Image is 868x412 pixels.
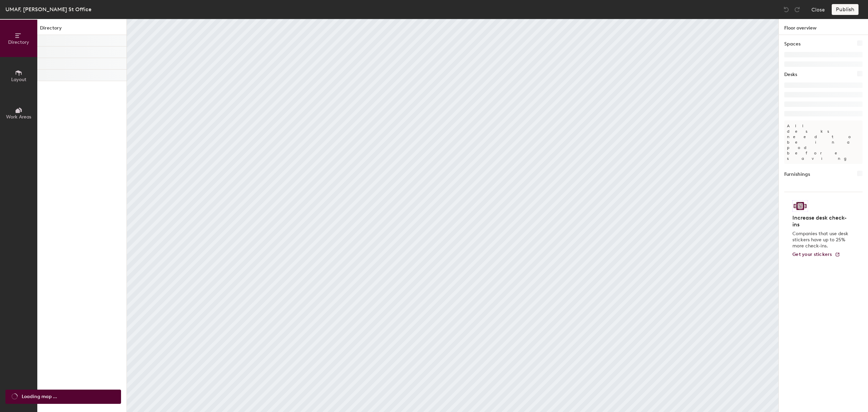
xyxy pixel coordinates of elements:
[783,6,790,13] img: Undo
[811,4,825,15] button: Close
[792,231,850,249] p: Companies that use desk stickers have up to 25% more check-ins.
[784,120,863,164] p: All desks need to be in a pod before saving
[11,77,26,82] span: Layout
[794,6,801,13] img: Redo
[6,114,31,120] span: Work Areas
[784,40,801,48] h1: Spaces
[22,393,57,400] span: Loading map ...
[37,24,126,35] h1: Directory
[5,5,92,14] div: UMAF, [PERSON_NAME] St Office
[792,252,840,258] a: Get your stickers
[784,71,797,78] h1: Desks
[792,200,808,212] img: Sticker logo
[784,171,810,178] h1: Furnishings
[8,39,29,45] span: Directory
[792,214,850,228] h4: Increase desk check-ins
[779,19,868,35] h1: Floor overview
[792,251,832,257] span: Get your stickers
